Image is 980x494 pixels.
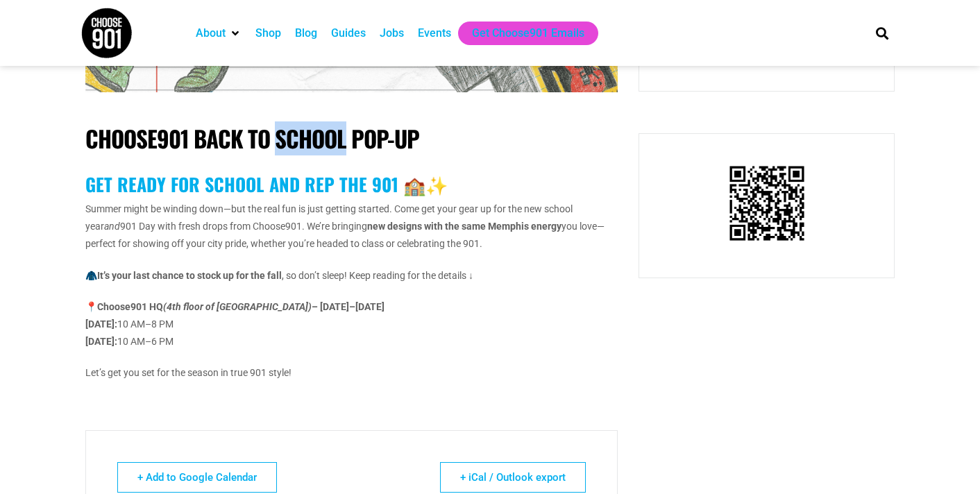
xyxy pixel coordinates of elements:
[85,298,618,351] p: 📍 10 AM–8 PM 10 AM–6 PM
[163,301,312,312] em: (4th floor of [GEOGRAPHIC_DATA])
[472,25,584,42] a: Get Choose901 Emails
[295,25,317,42] a: Blog
[196,25,226,42] a: About
[104,221,120,232] em: and
[189,22,852,45] nav: Main nav
[440,462,586,493] a: + iCal / Outlook export
[725,162,809,245] img: QR Code
[85,125,618,153] h1: Choose901 Back to School Pop-Up
[418,25,451,42] a: Events
[85,171,448,198] strong: Get Ready for School and Rep the 901 🏫✨
[85,336,117,347] strong: [DATE]:
[85,267,618,284] p: 🧥 , so don’t sleep! Keep reading for the details ↓
[97,301,385,312] strong: Choose901 HQ – [DATE]–[DATE]
[85,364,618,382] p: Let’s get you set for the season in true 901 style!
[871,22,894,44] div: Search
[189,22,248,45] div: About
[255,25,281,42] a: Shop
[380,25,404,42] a: Jobs
[85,318,117,330] strong: [DATE]:
[331,25,366,42] a: Guides
[85,201,618,253] p: Summer might be winding down—but the real fun is just getting started. Come get your gear up for ...
[367,221,561,232] strong: new designs with the same Memphis energy
[117,462,277,493] a: + Add to Google Calendar
[97,270,282,281] strong: It’s your last chance to stock up for the fall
